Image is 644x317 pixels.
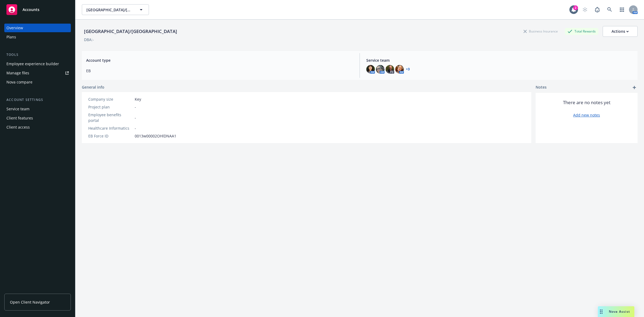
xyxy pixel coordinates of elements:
a: Client features [4,114,71,122]
img: photo [366,65,375,74]
button: [GEOGRAPHIC_DATA]/[GEOGRAPHIC_DATA] [82,4,149,15]
div: Employee experience builder [6,60,59,68]
span: EB [86,68,353,74]
span: Service team [366,57,633,63]
a: Client access [4,123,71,132]
div: Overview [6,24,23,32]
a: Switch app [617,4,627,15]
div: Nova compare [6,78,32,86]
div: Project plan [88,104,133,110]
a: Start snowing [580,4,590,15]
div: Plans [6,33,16,41]
span: General info [82,84,104,90]
span: - [135,125,136,131]
img: photo [376,65,385,74]
div: Tools [4,52,71,57]
div: Drag to move [598,306,605,317]
a: Plans [4,33,71,41]
div: Business Insurance [521,28,561,35]
span: Account type [86,57,353,63]
a: Search [604,4,615,15]
a: Report a Bug [592,4,603,15]
span: There are no notes yet [563,99,610,106]
div: [GEOGRAPHIC_DATA]/[GEOGRAPHIC_DATA] [82,28,179,35]
div: Service team [6,105,30,113]
div: Client features [6,114,33,122]
div: Employee benefits portal [88,112,133,123]
span: 0013w00002OHlDNAA1 [135,133,176,139]
button: Actions [603,26,638,37]
a: Employee experience builder [4,60,71,68]
div: Client access [6,123,30,132]
img: photo [395,65,404,74]
span: Notes [536,84,547,91]
div: Healthcare Informatics [88,125,133,131]
div: DBA: - [84,37,94,42]
span: [GEOGRAPHIC_DATA]/[GEOGRAPHIC_DATA] [86,7,133,13]
div: Company size [88,96,133,102]
div: Account settings [4,97,71,103]
span: Key [135,96,141,102]
a: Nova compare [4,78,71,86]
div: Manage files [6,69,29,77]
img: photo [386,65,394,74]
span: - [135,104,136,110]
span: Nova Assist [609,309,630,314]
a: Overview [4,24,71,32]
button: Nova Assist [598,306,634,317]
a: Add new notes [573,112,600,118]
span: - [135,115,136,121]
a: Service team [4,105,71,113]
span: Accounts [23,8,39,12]
a: add [631,84,638,91]
a: Manage files [4,69,71,77]
div: Total Rewards [565,28,598,35]
a: +3 [406,68,410,71]
div: 2 [573,5,578,10]
span: Open Client Navigator [10,299,50,305]
a: Accounts [4,2,71,17]
div: EB Force ID [88,133,133,139]
div: Actions [612,26,629,37]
